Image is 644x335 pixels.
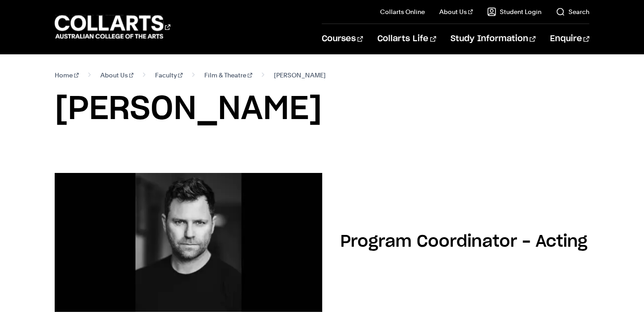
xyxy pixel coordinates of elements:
[274,69,326,81] span: [PERSON_NAME]
[380,7,425,16] a: Collarts Online
[55,69,79,81] a: Home
[322,24,363,54] a: Courses
[55,89,589,129] h1: [PERSON_NAME]
[340,234,588,250] h2: Program Coordinator - Acting
[155,69,183,81] a: Faculty
[377,24,436,54] a: Collarts Life
[100,69,134,81] a: About Us
[487,7,541,16] a: Student Login
[55,14,170,40] div: Go to homepage
[556,7,589,16] a: Search
[451,24,536,54] a: Study Information
[439,7,473,16] a: About Us
[550,24,589,54] a: Enquire
[204,69,252,81] a: Film & Theatre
